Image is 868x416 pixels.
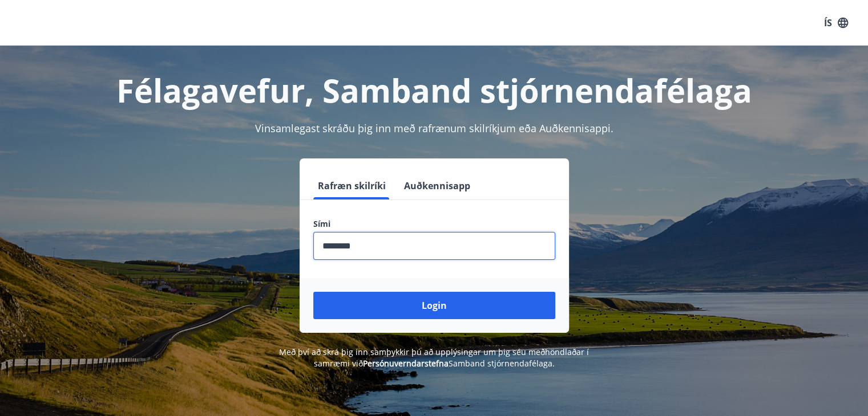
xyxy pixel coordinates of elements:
a: Persónuverndarstefna [363,358,449,369]
button: ÍS [818,13,854,33]
h1: Félagavefur, Samband stjórnendafélaga [37,68,831,112]
span: Vinsamlegast skráðu þig inn með rafrænum skilríkjum eða Auðkennisappi. [255,121,613,135]
span: Með því að skrá þig inn samþykkir þú að upplýsingar um þig séu meðhöndlaðar í samræmi við Samband... [279,346,589,369]
button: Auðkennisapp [399,172,475,199]
button: Rafræn skilríki [313,172,390,199]
label: Sími [313,218,555,230]
button: Login [313,292,555,319]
